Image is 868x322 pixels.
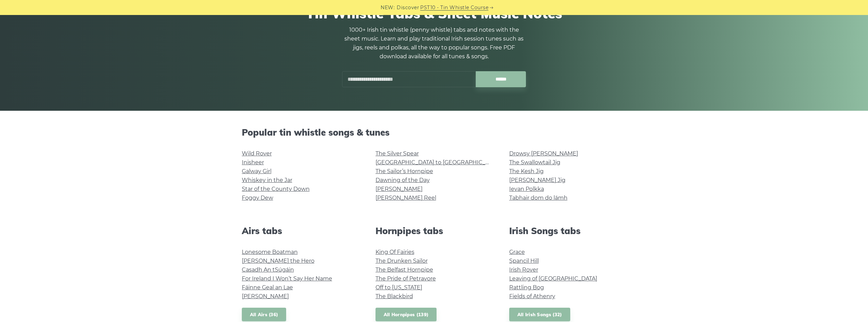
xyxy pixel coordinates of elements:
a: [PERSON_NAME] Reel [376,195,436,201]
a: The Pride of Petravore [376,275,436,282]
a: The Swallowtail Jig [509,159,560,166]
span: NEW: [381,4,395,12]
a: The Belfast Hornpipe [376,266,433,273]
a: Leaving of [GEOGRAPHIC_DATA] [509,275,597,282]
a: Off to [US_STATE] [376,284,422,291]
a: All Airs (36) [242,308,286,322]
a: All Irish Songs (32) [509,308,570,322]
a: The Blackbird [376,293,413,300]
a: Whiskey in the Jar [242,177,292,183]
a: Spancil Hill [509,258,539,264]
a: Tabhair dom do lámh [509,195,568,201]
a: Rattling Bog [509,284,544,291]
span: Discover [397,4,419,12]
a: Dawning of the Day [376,177,430,183]
h2: Popular tin whistle songs & tunes [242,127,627,138]
a: The Drunken Sailor [376,258,428,264]
a: Ievan Polkka [509,186,544,192]
a: [PERSON_NAME] [376,186,423,192]
a: [PERSON_NAME] the Hero [242,258,314,264]
a: King Of Fairies [376,249,414,255]
h2: Airs tabs [242,226,359,236]
h2: Irish Songs tabs [509,226,627,236]
a: Lonesome Boatman [242,249,298,255]
h1: Tin Whistle Tabs & Sheet Music Notes [242,5,627,21]
a: [GEOGRAPHIC_DATA] to [GEOGRAPHIC_DATA] [376,159,501,166]
a: Fields of Athenry [509,293,555,300]
a: Fáinne Geal an Lae [242,284,293,291]
a: [PERSON_NAME] Jig [509,177,565,183]
a: For Ireland I Won’t Say Her Name [242,275,332,282]
a: Wild Rover [242,150,272,157]
a: Drowsy [PERSON_NAME] [509,150,578,157]
a: PST10 - Tin Whistle Course [420,4,488,12]
a: Casadh An tSúgáin [242,266,294,273]
a: Galway Girl [242,168,271,174]
h2: Hornpipes tabs [376,226,493,236]
a: Inisheer [242,159,264,166]
a: The Kesh Jig [509,168,544,174]
a: The Silver Spear [376,150,419,157]
a: All Hornpipes (139) [376,308,437,322]
a: Star of the County Down [242,186,310,192]
a: [PERSON_NAME] [242,293,289,300]
a: Foggy Dew [242,195,273,201]
a: Grace [509,249,525,255]
a: The Sailor’s Hornpipe [376,168,433,174]
a: Irish Rover [509,266,538,273]
p: 1000+ Irish tin whistle (penny whistle) tabs and notes with the sheet music. Learn and play tradi... [342,26,526,61]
